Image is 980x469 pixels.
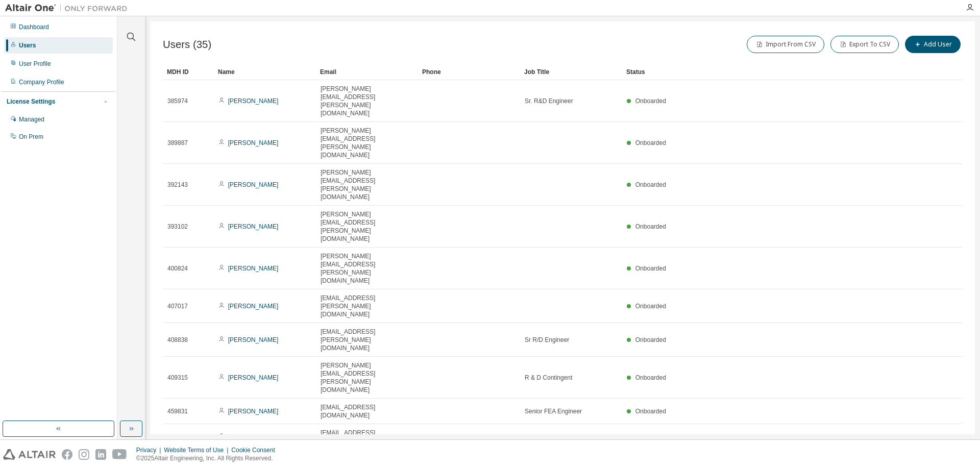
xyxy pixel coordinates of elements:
[167,139,188,147] span: 389887
[167,264,188,273] span: 400824
[231,446,281,454] div: Cookie Consent
[167,433,188,441] span: 632456
[19,41,36,50] div: Users
[136,454,281,463] p: © 2025 Altair Engineering, Inc. All Rights Reserved.
[228,336,279,343] a: [PERSON_NAME]
[321,403,413,419] span: [EMAIL_ADDRESS][DOMAIN_NAME]
[320,64,414,80] div: Email
[635,97,666,105] span: Onboarded
[626,64,910,80] div: Status
[905,36,961,53] button: Add User
[525,374,572,382] span: R & D Contingent
[167,302,188,310] span: 407017
[422,64,516,80] div: Phone
[228,265,279,272] a: [PERSON_NAME]
[747,36,824,53] button: Import From CSV
[19,23,49,31] div: Dashboard
[19,78,64,86] div: Company Profile
[321,252,413,285] span: [PERSON_NAME][EMAIL_ADDRESS][PERSON_NAME][DOMAIN_NAME]
[228,303,279,310] a: [PERSON_NAME]
[19,133,43,141] div: On Prem
[635,433,666,440] span: Onboarded
[167,336,188,344] span: 408838
[19,115,44,124] div: Managed
[635,374,666,381] span: Onboarded
[167,223,188,231] span: 393102
[525,97,573,105] span: Sr. R&D Engineer
[112,449,127,460] img: youtube.svg
[321,294,413,318] span: [EMAIL_ADDRESS][PERSON_NAME][DOMAIN_NAME]
[228,97,279,105] a: [PERSON_NAME]
[321,85,413,117] span: [PERSON_NAME][EMAIL_ADDRESS][PERSON_NAME][DOMAIN_NAME]
[321,361,413,394] span: [PERSON_NAME][EMAIL_ADDRESS][PERSON_NAME][DOMAIN_NAME]
[79,449,89,460] img: instagram.svg
[5,3,133,13] img: Altair One
[830,36,899,53] button: Export To CSV
[228,223,279,230] a: [PERSON_NAME]
[62,449,72,460] img: facebook.svg
[321,328,413,352] span: [EMAIL_ADDRESS][PERSON_NAME][DOMAIN_NAME]
[163,39,211,51] span: Users (35)
[7,97,55,106] div: License Settings
[228,139,279,146] a: [PERSON_NAME]
[95,449,106,460] img: linkedin.svg
[525,336,569,344] span: Sr R/D Engineer
[635,265,666,272] span: Onboarded
[167,374,188,382] span: 409315
[228,433,279,440] a: [PERSON_NAME]
[321,429,413,445] span: [EMAIL_ADDRESS][DOMAIN_NAME]
[218,64,312,80] div: Name
[525,407,582,415] span: Senior FEA Engineer
[321,127,413,159] span: [PERSON_NAME][EMAIL_ADDRESS][PERSON_NAME][DOMAIN_NAME]
[167,181,188,189] span: 392143
[167,64,210,80] div: MDH ID
[228,374,279,381] a: [PERSON_NAME]
[167,97,188,105] span: 385974
[3,449,56,460] img: altair_logo.svg
[19,60,51,68] div: User Profile
[321,210,413,243] span: [PERSON_NAME][EMAIL_ADDRESS][PERSON_NAME][DOMAIN_NAME]
[228,181,279,188] a: [PERSON_NAME]
[635,139,666,146] span: Onboarded
[321,168,413,201] span: [PERSON_NAME][EMAIL_ADDRESS][PERSON_NAME][DOMAIN_NAME]
[524,64,618,80] div: Job Title
[164,446,231,454] div: Website Terms of Use
[136,446,164,454] div: Privacy
[167,407,188,415] span: 459831
[635,181,666,188] span: Onboarded
[635,303,666,310] span: Onboarded
[228,408,279,415] a: [PERSON_NAME]
[635,223,666,230] span: Onboarded
[635,408,666,415] span: Onboarded
[635,336,666,343] span: Onboarded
